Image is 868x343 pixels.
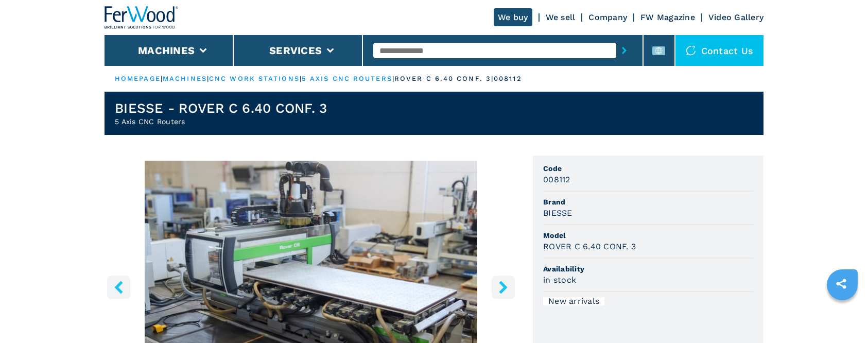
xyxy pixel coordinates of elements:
h3: 008112 [543,174,570,185]
div: Contact us [675,35,764,66]
iframe: Chat [824,297,860,335]
a: sharethis [828,271,854,297]
h3: ROVER C 6.40 CONF. 3 [543,241,636,252]
a: We buy [494,8,532,26]
img: Contact us [686,45,696,56]
a: 5 axis cnc routers [302,75,392,82]
h3: BIESSE [543,207,572,219]
button: submit-button [616,39,632,62]
p: rover c 6.40 conf. 3 | [394,74,494,83]
button: right-button [492,276,515,299]
p: 008112 [494,74,522,83]
h2: 5 Axis CNC Routers [115,116,327,127]
a: Video Gallery [708,12,763,22]
h1: BIESSE - ROVER C 6.40 CONF. 3 [115,100,327,116]
a: Company [588,12,627,22]
a: FW Magazine [640,12,695,22]
img: Ferwood [105,6,179,29]
a: machines [163,75,207,82]
a: We sell [546,12,576,22]
span: Code [543,163,753,174]
a: cnc work stations [209,75,300,82]
span: | [207,75,209,82]
span: Model [543,230,753,241]
h3: in stock [543,274,576,286]
button: left-button [107,276,130,299]
span: Availability [543,264,753,274]
a: HOMEPAGE [115,75,161,82]
div: New arrivals [543,297,604,305]
span: | [300,75,302,82]
span: | [392,75,394,82]
button: Machines [138,44,195,57]
span: Brand [543,197,753,207]
button: Services [269,44,322,57]
span: | [161,75,163,82]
